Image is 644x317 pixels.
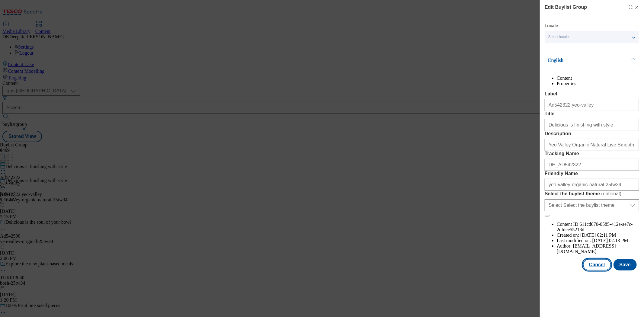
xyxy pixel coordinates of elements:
span: [DATE] 02:13 PM [592,238,628,243]
label: Description [545,131,639,136]
label: Select the buylist theme [545,191,639,197]
input: Enter Description [545,139,639,151]
button: Save [614,259,637,271]
label: Locale [545,24,558,27]
button: Select locale [545,31,639,43]
span: 611cd070-0585-412e-ae7c-2dfdce55218d [557,222,633,232]
li: Author: [557,243,639,254]
input: Enter Label [545,99,639,111]
span: [EMAIL_ADDRESS][DOMAIN_NAME] [557,243,616,254]
label: Title [545,111,639,117]
li: Content ID [557,222,639,232]
input: Enter Title [545,119,639,131]
label: Label [545,91,639,97]
li: Last modified on: [557,238,639,243]
span: [DATE] 02:11 PM [580,232,616,238]
span: ( optional ) [601,191,622,196]
h4: Edit Buylist Group [545,4,587,11]
p: English [548,57,611,63]
input: Enter Friendly Name [545,179,639,191]
input: Enter Tracking Name [545,159,639,171]
li: Content [557,75,639,81]
label: Friendly Name [545,171,639,176]
li: Properties [557,81,639,86]
li: Created on: [557,232,639,238]
span: Select locale [548,35,569,39]
label: Tracking Name [545,151,639,156]
button: Cancel [583,259,611,271]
